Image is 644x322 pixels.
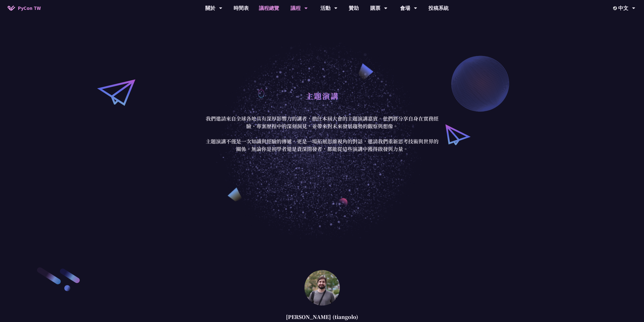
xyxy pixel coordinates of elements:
[3,2,46,14] a: PyCon TW
[304,270,340,306] img: Sebastián Ramírez (tiangolo)
[204,115,440,153] p: 我們邀請來自全球各地具有深厚影響力的講者，擔任本屆大會的主題演講嘉賓。他們將分享自身在實務經驗、專案歷程中的深刻洞見，並帶來對未來發展趨勢的觀察與想像。 主題演講不僅是一次知識與經驗的傳遞，更是...
[613,6,618,10] img: Locale Icon
[305,88,339,103] h1: 主題演講
[8,6,15,11] img: Home icon of PyCon TW 2025
[18,4,41,12] span: PyCon TW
